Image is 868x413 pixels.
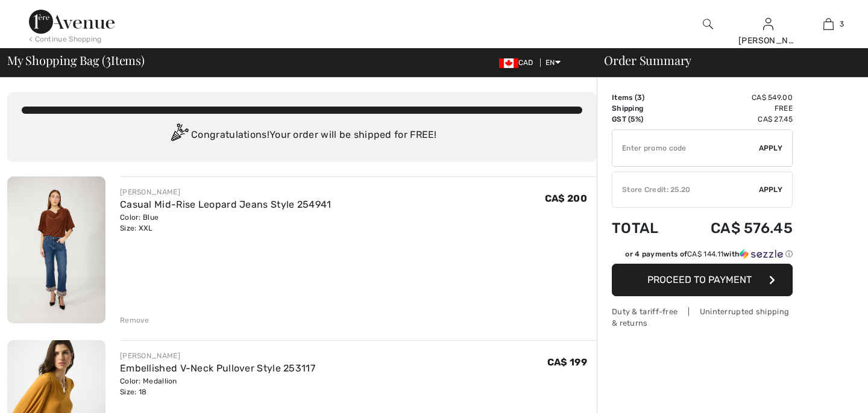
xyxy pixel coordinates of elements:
button: Proceed to Payment [612,264,793,296]
span: 3 [105,51,111,67]
div: Color: Blue Size: XXL [120,212,332,234]
img: Sezzle [740,249,783,259]
div: or 4 payments ofCA$ 144.11withSezzle Click to learn more about Sezzle [612,249,793,264]
span: CA$ 200 [545,193,587,204]
td: Free [678,103,793,114]
span: Apply [759,184,783,195]
span: 3 [637,93,642,102]
div: [PERSON_NAME] [120,350,315,361]
td: GST (5%) [612,114,678,125]
a: Casual Mid-Rise Leopard Jeans Style 254941 [120,199,332,210]
img: 1ère Avenue [29,10,115,34]
td: Items ( ) [612,92,678,103]
img: search the website [703,17,713,31]
td: CA$ 549.00 [678,92,793,103]
div: Order Summary [590,54,861,66]
td: CA$ 27.45 [678,114,793,125]
span: EN [546,58,561,67]
div: or 4 payments of with [625,249,793,259]
a: Sign In [763,18,773,29]
div: Color: Medallion Size: 18 [120,376,315,397]
td: Shipping [612,103,678,114]
span: CAD [499,58,538,67]
div: Congratulations! Your order will be shipped for FREE! [22,123,582,147]
span: Apply [759,143,783,154]
div: [PERSON_NAME] [120,187,332,197]
span: Proceed to Payment [647,274,752,285]
input: Promo code [612,130,759,166]
img: My Bag [823,17,834,31]
div: Duty & tariff-free | Uninterrupted shipping & returns [612,306,793,329]
div: < Continue Shopping [29,34,102,45]
img: Casual Mid-Rise Leopard Jeans Style 254941 [7,176,105,323]
span: CA$ 199 [547,356,587,368]
span: 3 [840,19,844,29]
a: 3 [799,17,858,31]
td: CA$ 576.45 [678,208,793,249]
div: [PERSON_NAME] [738,34,797,47]
div: Store Credit: 25.20 [612,184,759,195]
span: CA$ 144.11 [687,250,723,258]
span: My Shopping Bag ( Items) [7,54,145,66]
td: Total [612,208,678,249]
img: My Info [763,17,773,31]
div: Remove [120,315,149,326]
img: Canadian Dollar [499,58,518,68]
a: Embellished V-Neck Pullover Style 253117 [120,362,315,374]
img: Congratulation2.svg [167,123,191,147]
